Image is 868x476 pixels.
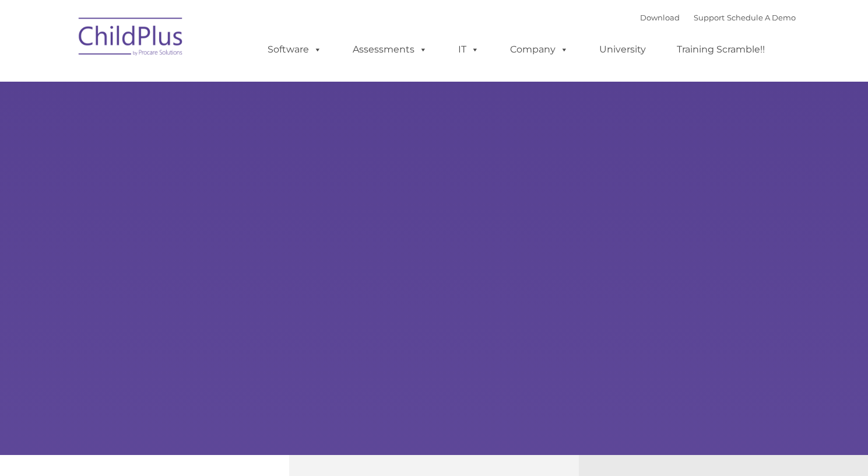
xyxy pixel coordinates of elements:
a: IT [447,38,491,61]
a: Company [498,38,580,61]
a: Software [256,38,333,61]
a: Download [640,13,680,22]
a: University [588,38,658,61]
img: ChildPlus by Procare Solutions [73,9,189,68]
font: | [640,13,796,22]
a: Support [694,13,725,22]
a: Assessments [341,38,439,61]
a: Training Scramble!! [665,38,776,61]
a: Schedule A Demo [727,13,796,22]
